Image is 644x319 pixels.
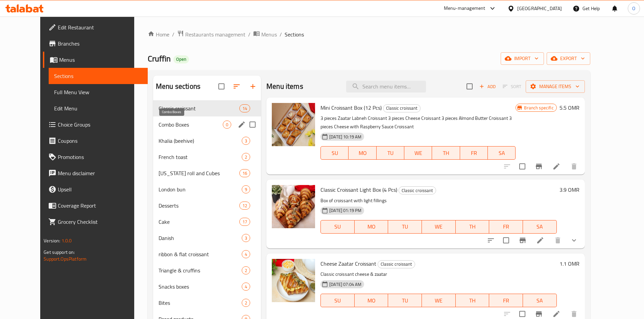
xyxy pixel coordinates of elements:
[43,19,148,35] a: Edit Restaurant
[355,294,388,307] button: MO
[242,251,250,258] span: 4
[49,84,148,100] a: Full Menu View
[566,232,582,248] button: show more
[242,154,250,160] span: 2
[153,181,261,197] div: London bun9
[526,222,554,232] span: SA
[58,23,142,31] span: Edit Restaurant
[492,222,520,232] span: FR
[43,52,148,68] a: Menus
[153,165,261,181] div: [US_STATE] roll and Cubes16
[59,56,142,64] span: Menus
[58,169,142,177] span: Menu disclaimer
[515,232,531,248] button: Branch-specific-item
[272,185,315,228] img: Classic Croissant Light Box (4 Pcs)
[399,186,436,194] div: Classic croissant
[378,260,415,268] span: Classic croissant
[153,116,261,133] div: Combo Boxes0edit
[172,30,174,38] li: /
[478,83,497,90] span: Add
[435,148,457,158] span: TH
[159,299,242,307] span: Bites
[320,294,355,307] button: SU
[58,218,142,226] span: Grocery Checklist
[399,187,436,194] span: Classic croissant
[159,121,223,129] span: Combo Boxes
[491,148,513,158] span: SA
[153,295,261,311] div: Bites2
[523,294,557,307] button: SA
[523,220,557,234] button: SA
[242,138,250,144] span: 3
[425,222,453,232] span: WE
[159,153,242,161] span: French toast
[285,30,304,38] span: Sections
[43,35,148,52] a: Branches
[483,232,499,248] button: sort-choices
[229,78,245,95] span: Sort sections
[239,218,250,226] div: items
[320,259,376,269] span: Cheese Zaatar Croissant
[327,207,364,214] span: [DATE] 01:19 PM
[159,218,239,226] span: Cake
[559,185,579,194] h6: 3.9 OMR
[444,4,485,12] div: Menu-management
[43,181,148,197] a: Upsell
[177,30,245,39] a: Restaurants management
[49,68,148,84] a: Sections
[550,232,566,248] button: delete
[320,220,355,234] button: SU
[531,82,579,91] span: Manage items
[422,294,456,307] button: WE
[477,81,498,92] button: Add
[148,51,171,66] span: Cruffin
[357,222,386,232] span: MO
[159,137,242,145] span: Khalia (beehive)
[388,294,422,307] button: TU
[159,169,239,177] div: New York roll and Cubes
[54,72,142,80] span: Sections
[499,233,513,247] span: Select to update
[44,255,87,263] a: Support.OpsPlatform
[43,116,148,133] a: Choice Groups
[242,235,250,241] span: 3
[159,234,242,242] span: Danish
[240,105,250,112] span: 14
[159,250,242,258] span: ribbon & flat croissant
[159,202,239,210] span: Desserts
[159,185,242,193] div: London bun
[159,104,239,112] div: Classic croissant
[515,159,529,174] span: Select to update
[463,148,485,158] span: FR
[492,296,520,305] span: FR
[58,39,142,48] span: Branches
[214,79,229,94] span: Select all sections
[153,149,261,165] div: French toast2
[153,197,261,214] div: Desserts12
[159,266,242,274] span: Triangle & cruffins
[456,220,490,234] button: TH
[153,214,261,230] div: Cake17
[521,105,556,111] span: Branch specific
[242,300,250,306] span: 2
[272,103,315,146] img: Mini Croissant Box (12 Pcs)
[498,81,526,92] span: Select section first
[355,220,388,234] button: MO
[351,148,374,158] span: MO
[566,158,582,175] button: delete
[378,260,415,268] div: Classic croissant
[320,146,349,160] button: SU
[422,220,456,234] button: WE
[526,296,554,305] span: SA
[58,185,142,193] span: Upsell
[432,146,460,160] button: TH
[153,100,261,116] div: Classic croissant14
[460,146,488,160] button: FR
[240,170,250,177] span: 16
[349,146,376,160] button: MO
